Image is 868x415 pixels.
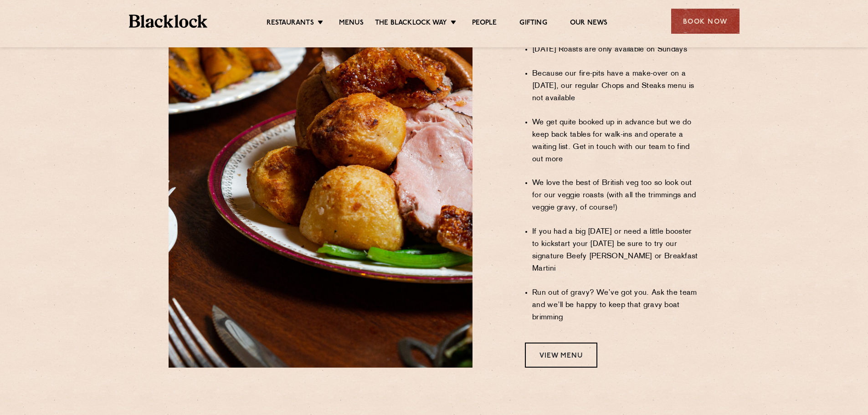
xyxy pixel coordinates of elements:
[532,177,699,214] li: We love the best of British veg too so look out for our veggie roasts (with all the trimmings and...
[671,9,740,34] div: Book Now
[375,19,447,29] a: The Blacklock Way
[532,287,699,324] li: Run out of gravy? We’ve got you. Ask the team and we’ll be happy to keep that gravy boat brimming
[267,19,314,29] a: Restaurants
[129,15,208,28] img: BL_Textured_Logo-footer-cropped.svg
[532,226,699,275] li: If you had a big [DATE] or need a little booster to kickstart your [DATE] be sure to try our sign...
[532,117,699,166] li: We get quite booked up in advance but we do keep back tables for walk-ins and operate a waiting l...
[519,19,547,29] a: Gifting
[339,19,364,29] a: Menus
[532,68,699,105] li: Because our fire-pits have a make-over on a [DATE], our regular Chops and Steaks menu is not avai...
[525,343,597,368] a: View Menu
[472,19,497,29] a: People
[532,44,699,56] li: [DATE] Roasts are only available on Sundays
[570,19,608,29] a: Our News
